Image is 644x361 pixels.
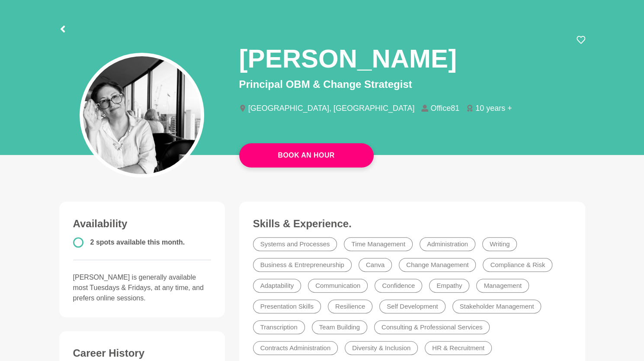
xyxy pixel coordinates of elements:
[253,217,571,230] h3: Skills & Experience.
[239,143,374,168] a: Book An Hour
[421,104,466,112] li: Office81
[90,239,185,246] span: 2 spots available this month.
[239,42,457,75] h1: [PERSON_NAME]
[239,104,422,112] li: [GEOGRAPHIC_DATA], [GEOGRAPHIC_DATA]
[73,272,211,303] p: [PERSON_NAME] is generally available most Tuesdays & Fridays, at any time, and prefers online ses...
[73,217,211,230] h3: Availability
[466,104,519,112] li: 10 years +
[239,77,585,92] p: Principal OBM & Change Strategist
[73,347,211,360] h3: Career History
